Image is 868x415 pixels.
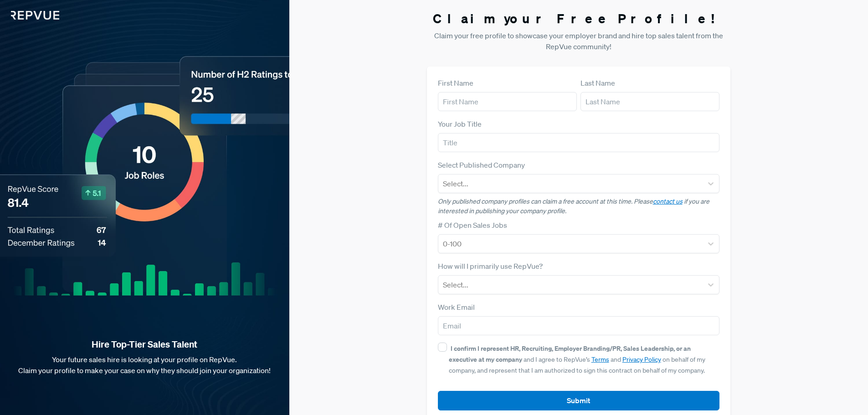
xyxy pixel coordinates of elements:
a: contact us [653,197,683,205]
button: Submit [438,391,720,410]
a: Privacy Policy [622,355,661,364]
label: How will I primarily use RepVue? [438,261,543,272]
input: Title [438,133,720,152]
p: Only published company profiles can claim a free account at this time. Please if you are interest... [438,197,720,216]
label: First Name [438,77,473,88]
a: Terms [591,355,609,364]
input: Last Name [580,92,719,111]
label: # Of Open Sales Jobs [438,220,507,231]
span: and I agree to RepVue’s and on behalf of my company, and represent that I am authorized to sign t... [449,344,705,374]
label: Last Name [580,77,615,88]
strong: Hire Top-Tier Sales Talent [15,338,275,350]
strong: I confirm I represent HR, Recruiting, Employer Branding/PR, Sales Leadership, or an executive at ... [449,344,691,364]
p: Claim your free profile to showcase your employer brand and hire top sales talent from the RepVue... [427,30,731,52]
label: Select Published Company [438,159,525,170]
input: First Name [438,92,577,111]
p: Your future sales hire is looking at your profile on RepVue. Claim your profile to make your case... [15,354,275,376]
label: Work Email [438,302,475,313]
h3: Claim your Free Profile! [427,11,731,26]
label: Your Job Title [438,118,482,129]
input: Email [438,316,720,335]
